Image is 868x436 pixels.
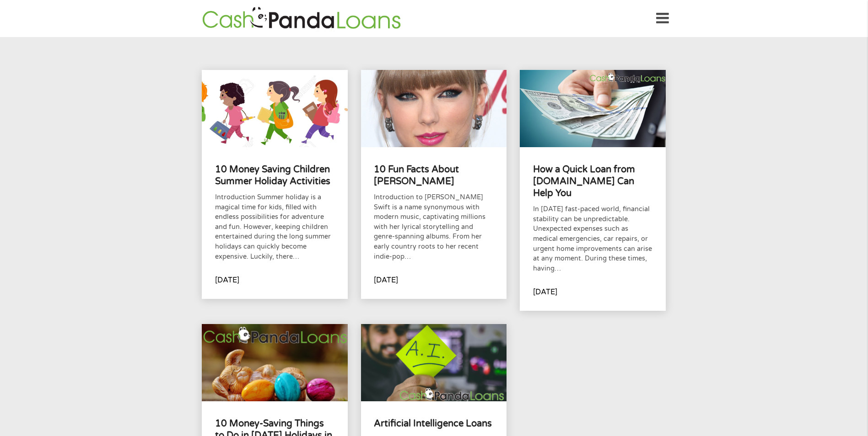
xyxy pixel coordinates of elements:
h4: 10 Fun Facts About [PERSON_NAME] [374,164,493,188]
h4: Artificial Intelligence Loans [374,418,493,430]
a: 10 Fun Facts About [PERSON_NAME]Introduction to [PERSON_NAME] Swift is a name synonymous with mod... [361,70,507,299]
p: Introduction to [PERSON_NAME] Swift is a name synonymous with modern music, captivating millions ... [374,192,493,261]
h4: How a Quick Loan from [DOMAIN_NAME] Can Help You [533,164,652,200]
h4: 10 Money Saving Children Summer Holiday Activities [215,164,334,188]
p: Introduction Summer holiday is a magical time for kids, filled with endless possibilities for adv... [215,192,334,261]
p: In [DATE] fast-paced world, financial stability can be unpredictable. Unexpected expenses such as... [533,204,652,273]
img: GetLoanNow Logo [199,5,404,32]
p: [DATE] [533,287,557,298]
a: How a Quick Loan from [DOMAIN_NAME] Can Help YouIn [DATE] fast-paced world, financial stability c... [520,70,666,311]
p: [DATE] [374,275,398,286]
p: [DATE] [215,275,239,286]
a: 10 Money Saving Children Summer Holiday ActivitiesIntroduction Summer holiday is a magical time f... [202,70,348,299]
